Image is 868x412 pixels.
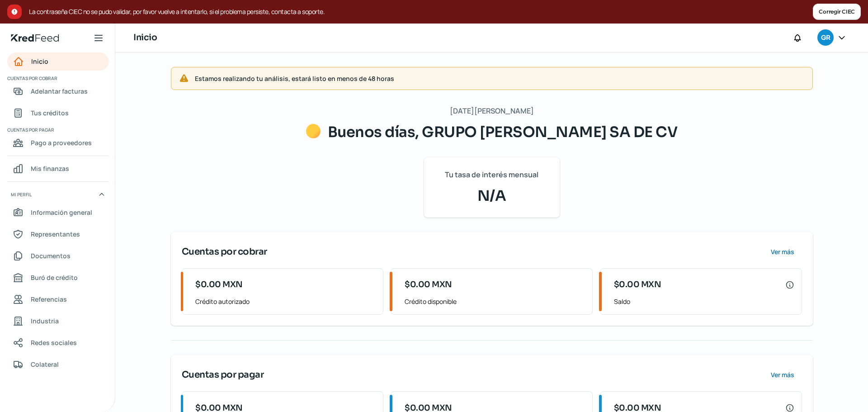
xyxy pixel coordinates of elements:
span: Estamos realizando tu análisis, estará listo en menos de 48 horas [195,73,805,84]
button: Ver más [764,243,802,261]
h1: Inicio [133,31,157,44]
a: Buró de crédito [7,269,109,287]
span: Información general [31,207,92,218]
a: Redes sociales [7,334,109,352]
span: Cuentas por pagar [7,126,108,134]
span: Adelantar facturas [31,85,88,97]
span: Crédito autorizado [195,296,376,307]
button: Ver más [764,366,802,384]
span: N/A [435,185,549,207]
span: Cuentas por cobrar [182,245,267,259]
span: $0.00 MXN [405,279,452,291]
span: Colateral [31,359,59,370]
span: Crédito disponible [405,296,585,307]
span: Tus créditos [31,107,69,118]
span: [DATE][PERSON_NAME] [450,104,534,118]
span: Ver más [771,249,794,255]
span: $0.00 MXN [195,279,243,291]
a: Información general [7,204,109,222]
span: GR [821,33,830,43]
span: Redes sociales [31,337,77,348]
span: Documentos [31,250,71,261]
img: Saludos [306,124,321,138]
span: Saldo [614,296,794,307]
span: Cuentas por pagar [182,368,264,382]
span: Mi perfil [11,190,32,199]
span: Industria [31,315,59,327]
a: Representantes [7,225,109,243]
span: Inicio [31,56,48,67]
span: Ver más [771,372,794,378]
a: Adelantar facturas [7,82,109,100]
span: $0.00 MXN [614,279,661,291]
span: La contraseña CIEC no se pudo validar, por favor vuelve a intentarlo, si el problema persiste, co... [29,6,813,17]
a: Pago a proveedores [7,134,109,152]
a: Referencias [7,290,109,308]
button: Corregir CIEC [813,4,861,20]
span: Pago a proveedores [31,137,92,148]
a: Tus créditos [7,104,109,122]
span: Representantes [31,228,80,240]
a: Inicio [7,52,109,71]
a: Industria [7,312,109,330]
a: Colateral [7,355,109,374]
a: Documentos [7,247,109,265]
span: Mis finanzas [31,163,69,174]
span: Buenos días, GRUPO [PERSON_NAME] SA DE CV [328,123,678,141]
a: Mis finanzas [7,160,109,178]
span: Referencias [31,294,67,305]
span: Cuentas por cobrar [7,74,108,82]
span: Tu tasa de interés mensual [445,168,538,181]
span: Buró de crédito [31,272,78,283]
